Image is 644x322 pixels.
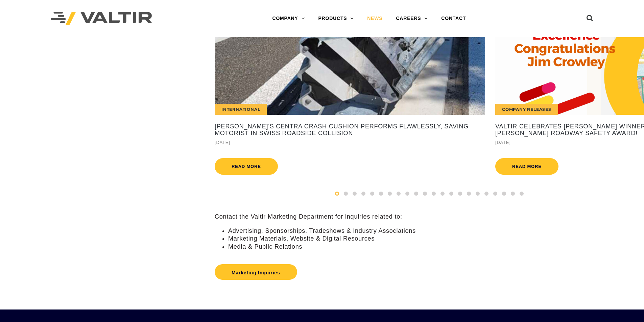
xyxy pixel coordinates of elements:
[311,12,360,25] a: PRODUCTS
[228,243,644,251] li: Media & Public Relations
[215,264,297,280] a: Marketing Inquiries
[215,37,485,115] a: International
[215,213,644,221] p: Contact the Valtir Marketing Department for inquiries related to:
[265,12,311,25] a: COMPANY
[215,104,267,115] div: International
[215,139,485,146] div: [DATE]
[389,12,434,25] a: CAREERS
[360,12,389,25] a: NEWS
[228,227,644,235] li: Advertising, Sponsorships, Tradeshows & Industry Associations
[495,104,558,115] div: Company Releases
[228,235,644,243] li: Marketing Materials, Website & Digital Resources
[215,123,485,137] a: [PERSON_NAME]'s CENTRA Crash Cushion Performs Flawlessly, Saving Motorist in Swiss Roadside Colli...
[215,158,278,175] a: Read more
[51,12,152,26] img: Valtir
[434,12,473,25] a: CONTACT
[495,158,558,175] a: Read more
